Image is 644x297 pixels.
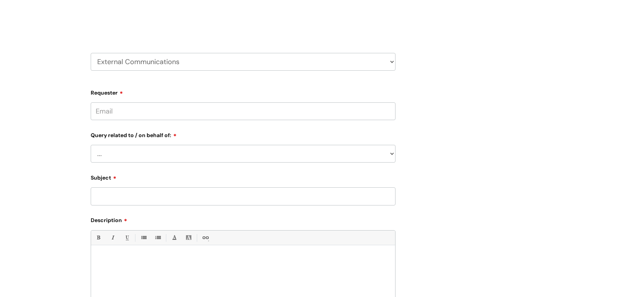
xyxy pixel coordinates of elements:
[184,233,193,243] a: Back Color
[91,129,396,139] label: Query related to / on behalf of:
[153,233,162,243] a: 1. Ordered List (Ctrl-Shift-8)
[108,233,117,243] a: Italic (Ctrl-I)
[200,233,210,243] a: Link
[91,214,396,224] label: Description
[139,233,148,243] a: • Unordered List (Ctrl-Shift-7)
[169,233,179,243] a: Font Color
[91,102,396,120] input: Email
[91,87,396,96] label: Requester
[91,172,396,181] label: Subject
[91,14,396,28] h2: Select issue type
[93,233,103,243] a: Bold (Ctrl-B)
[122,233,132,243] a: Underline(Ctrl-U)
